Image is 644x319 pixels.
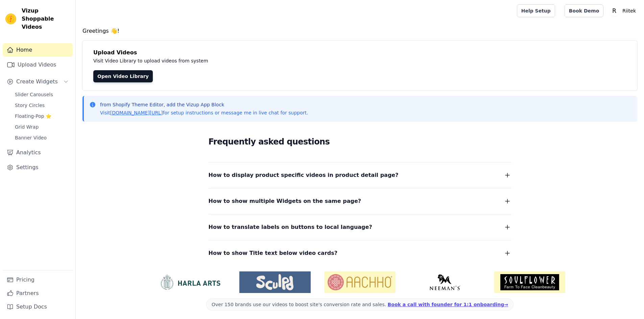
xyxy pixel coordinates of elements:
a: Home [3,43,73,57]
a: Floating-Pop ⭐ [11,111,73,121]
a: Analytics [3,146,73,159]
button: How to translate labels on buttons to local language? [209,222,511,232]
span: Banner Video [15,134,47,141]
a: Pricing [3,273,73,287]
p: Riitek [620,5,639,17]
a: Book Demo [565,4,603,17]
span: Floating-Pop ⭐ [15,113,51,119]
p: Visit Video Library to upload videos from system [93,57,396,65]
button: How to display product specific videos in product detail page? [209,170,511,180]
text: R [612,7,616,14]
h4: Upload Videos [93,49,626,57]
span: How to show Title text below video cards? [209,248,338,258]
a: Story Circles [11,101,73,110]
span: How to display product specific videos in product detail page? [209,170,399,180]
button: How to show multiple Widgets on the same page? [209,196,511,206]
a: Book a call with founder for 1:1 onboarding [388,302,508,307]
span: Story Circles [15,102,45,109]
p: Visit for setup instructions or message me in live chat for support. [100,109,308,116]
img: Aachho [324,271,396,293]
span: Vizup Shoppable Videos [22,7,70,31]
span: How to show multiple Widgets on the same page? [209,196,361,206]
button: R Riitek [609,5,639,17]
a: Setup Docs [3,300,73,314]
a: Upload Videos [3,58,73,72]
button: How to show Title text below video cards? [209,248,511,258]
a: Open Video Library [93,70,153,82]
h4: Greetings 👋! [82,27,637,35]
span: Create Widgets [16,78,58,86]
span: How to translate labels on buttons to local language? [209,222,372,232]
a: Banner Video [11,133,73,142]
img: HarlaArts [154,274,226,290]
a: Slider Carousels [11,90,73,99]
p: from Shopify Theme Editor, add the Vizup App Block [100,101,308,108]
img: Sculpd US [239,274,311,290]
a: Settings [3,161,73,174]
span: Grid Wrap [15,124,39,130]
img: Soulflower [494,271,565,293]
a: Grid Wrap [11,122,73,132]
a: Partners [3,287,73,300]
img: Vizup [5,14,16,24]
button: Create Widgets [3,75,73,88]
h2: Frequently asked questions [209,135,511,149]
span: Slider Carousels [15,91,53,98]
a: Help Setup [517,4,555,17]
a: [DOMAIN_NAME][URL] [110,110,163,115]
img: Neeman's [409,274,480,290]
